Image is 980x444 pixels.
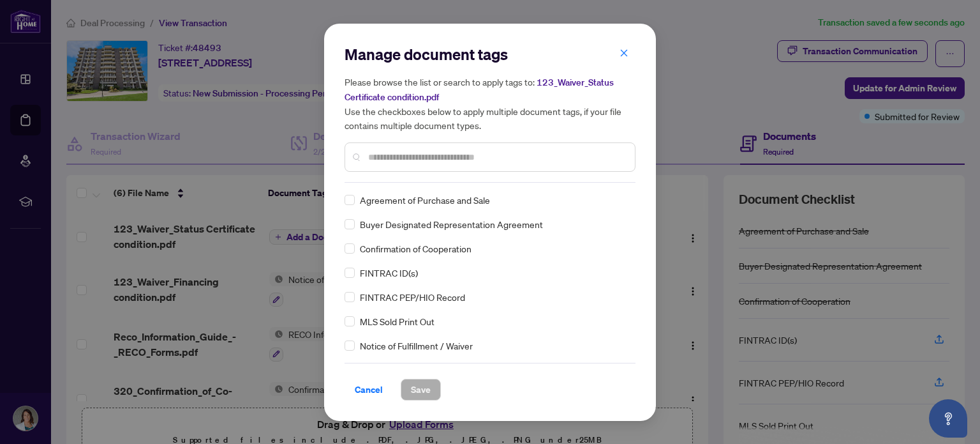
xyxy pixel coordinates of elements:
span: 123_Waiver_Status Certificate condition.pdf [345,77,614,103]
span: FINTRAC PEP/HIO Record [360,290,465,304]
span: Cancel [355,379,383,400]
button: Open asap [929,399,967,438]
span: Confirmation of Cooperation [360,241,471,256]
button: Save [401,379,441,401]
span: MLS Sold Print Out [360,314,434,328]
span: Notice of Fulfillment / Waiver [360,339,473,353]
span: Buyer Designated Representation Agreement [360,217,543,231]
button: Cancel [345,379,393,401]
span: FINTRAC ID(s) [360,266,418,280]
span: Agreement of Purchase and Sale [360,193,490,207]
span: close [620,49,628,57]
h2: Manage document tags [345,44,635,65]
h5: Please browse the list or search to apply tags to: Use the checkboxes below to apply multiple doc... [345,75,635,132]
